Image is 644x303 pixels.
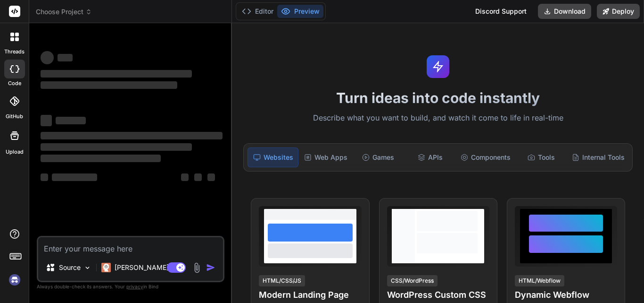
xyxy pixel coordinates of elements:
span: ‌ [41,132,223,139]
span: ‌ [41,115,52,126]
span: ‌ [41,155,161,162]
div: CSS/WordPress [387,275,438,286]
h1: Turn ideas into code instantly [238,89,638,106]
div: Discord Support [470,4,532,19]
h4: WordPress Custom CSS [387,288,489,302]
img: signin [7,272,23,288]
span: ‌ [52,173,97,181]
div: HTML/CSS/JS [259,275,305,286]
span: privacy [126,284,143,289]
p: Always double-check its answers. Your in Bind [37,282,224,291]
div: Websites [248,147,298,167]
div: Components [457,147,514,167]
label: threads [4,48,25,56]
button: Deploy [597,4,640,19]
span: ‌ [207,173,215,181]
img: icon [206,263,215,272]
label: Upload [6,148,24,156]
div: APIs [405,147,455,167]
h4: Modern Landing Page [259,288,361,302]
button: Editor [238,5,277,18]
span: ‌ [58,54,73,61]
button: Download [538,4,591,19]
span: ‌ [41,143,192,151]
p: Describe what you want to build, and watch it come to life in real-time [238,112,638,124]
span: ‌ [41,70,192,78]
div: Web Apps [300,147,351,167]
div: HTML/Webflow [515,275,564,286]
span: Choose Project [36,7,92,17]
label: GitHub [6,113,23,121]
span: ‌ [181,173,189,181]
div: Games [353,147,403,167]
div: Internal Tools [568,147,628,167]
img: Pick Models [83,264,91,272]
button: Preview [277,5,323,18]
span: ‌ [41,51,54,64]
img: attachment [191,262,202,273]
span: ‌ [41,173,48,181]
span: ‌ [194,173,202,181]
label: code [8,79,21,87]
p: [PERSON_NAME] 4 S.. [115,263,185,272]
div: Tools [516,147,566,167]
span: ‌ [41,81,177,89]
span: ‌ [56,117,86,124]
p: Source [59,263,81,272]
img: Claude 4 Sonnet [101,263,111,272]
